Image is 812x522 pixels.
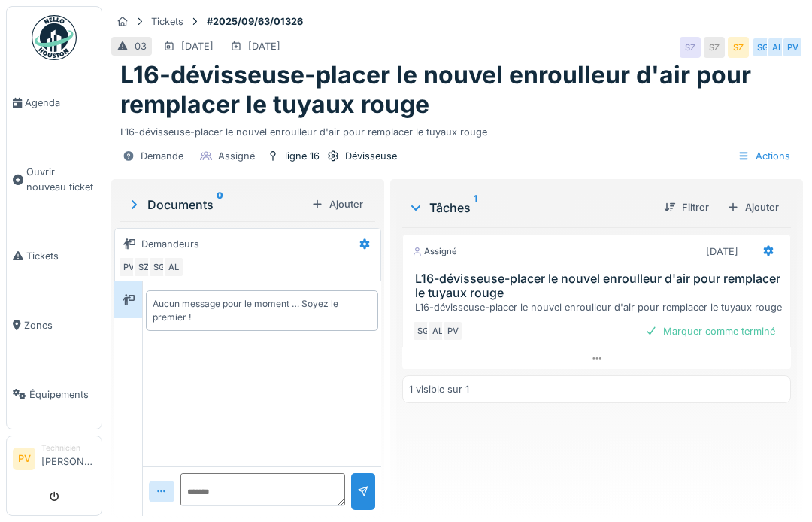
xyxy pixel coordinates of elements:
div: Ajouter [305,194,369,214]
div: PV [782,37,803,58]
div: AL [427,320,448,341]
div: [DATE] [248,39,280,53]
span: Agenda [25,96,95,110]
div: Ajouter [721,197,785,217]
strong: #2025/09/63/01326 [201,14,309,29]
div: SZ [133,256,154,278]
a: Zones [7,290,101,360]
div: PV [118,256,139,278]
div: 1 visible sur 1 [409,382,469,396]
div: SZ [704,37,725,58]
div: Technicien [41,442,95,454]
span: Tickets [26,249,95,263]
a: Agenda [7,68,101,138]
div: Demandeurs [141,237,199,251]
div: L16-dévisseuse-placer le nouvel enroulleur d'air pour remplacer le tuyaux rouge [415,300,784,314]
div: SZ [728,37,749,58]
div: Documents [126,196,305,214]
div: 03 [135,39,147,53]
div: [DATE] [181,39,214,53]
sup: 1 [474,199,477,217]
div: Assigné [412,245,457,258]
a: PV Technicien[PERSON_NAME] [13,442,95,478]
span: Ouvrir nouveau ticket [26,165,95,193]
a: Ouvrir nouveau ticket [7,138,101,221]
h3: L16-dévisseuse-placer le nouvel enroulleur d'air pour remplacer le tuyaux rouge [415,272,784,300]
div: ligne 16 [285,149,320,163]
img: Badge_color-CXgf-gQk.svg [32,15,77,60]
div: Actions [731,145,797,167]
li: [PERSON_NAME] [41,442,95,475]
div: Tickets [151,14,183,29]
h1: L16-dévisseuse-placer le nouvel enroulleur d'air pour remplacer le tuyaux rouge [120,61,794,119]
div: [DATE] [706,244,738,259]
div: L16-dévisseuse-placer le nouvel enroulleur d'air pour remplacer le tuyaux rouge [120,119,794,139]
sup: 0 [217,196,223,214]
div: Demande [141,149,183,163]
a: Équipements [7,360,101,429]
div: SZ [680,37,701,58]
div: AL [767,37,788,58]
span: Zones [24,318,95,332]
div: Assigné [218,149,255,163]
a: Tickets [7,221,101,290]
div: SG [148,256,169,278]
div: Filtrer [658,197,715,217]
li: PV [13,448,35,470]
div: Dévisseuse [345,149,397,163]
div: PV [442,320,463,341]
div: Aucun message pour le moment … Soyez le premier ! [153,297,371,324]
span: Équipements [29,387,95,402]
div: AL [163,256,184,278]
div: Marquer comme terminé [639,321,781,341]
div: Tâches [408,199,652,217]
div: SG [412,320,433,341]
div: SG [752,37,773,58]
